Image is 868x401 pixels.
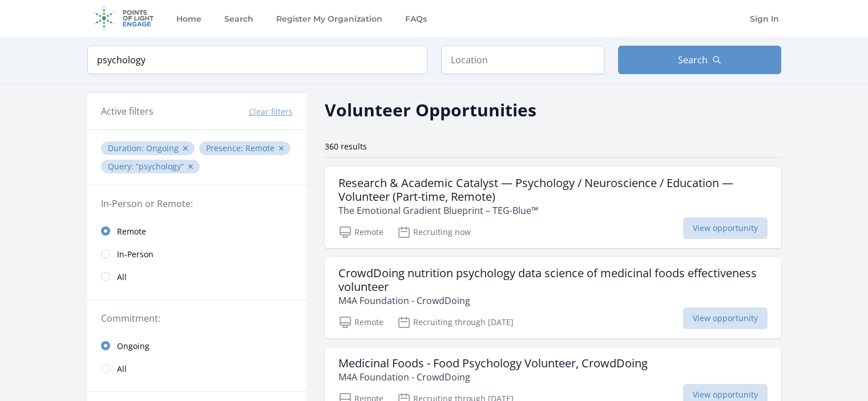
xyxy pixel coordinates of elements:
a: Remote [87,220,306,242]
legend: In-Person or Remote: [101,197,293,210]
a: All [87,357,306,380]
span: Remote [245,143,274,153]
a: Ongoing [87,334,306,357]
button: Clear filters [249,106,293,118]
input: Keyword [87,46,427,74]
span: Query : [108,161,136,172]
span: In-Person [117,249,154,260]
span: Ongoing [117,341,150,352]
input: Location [441,46,604,74]
p: Remote [338,225,383,239]
h3: CrowdDoing nutrition psychology data science of medicinal foods effectiveness volunteer [338,266,768,294]
h2: Volunteer Opportunities [325,97,536,123]
h3: Medicinal Foods - Food Psychology Volunteer, CrowdDoing [338,357,648,370]
span: View opportunity [683,217,768,239]
span: All [117,363,127,375]
span: Duration : [108,143,146,153]
button: ✕ [182,143,189,154]
span: View opportunity [683,307,768,329]
span: Ongoing [146,143,179,153]
button: ✕ [278,143,285,154]
h3: Active filters [101,104,154,118]
p: M4A Foundation - CrowdDoing [338,370,648,384]
a: In-Person [87,242,306,265]
h3: Research & Academic Catalyst — Psychology / Neuroscience / Education — Volunteer (Part-time, Remote) [338,176,768,204]
p: Remote [338,315,383,329]
span: Search [678,53,708,67]
p: The Emotional Gradient Blueprint – TEG-Blue™ [338,204,768,217]
q: psychology [136,161,184,172]
button: ✕ [187,161,194,172]
button: Search [618,46,781,74]
p: Recruiting through [DATE] [397,315,514,329]
a: CrowdDoing nutrition psychology data science of medicinal foods effectiveness volunteer M4A Found... [325,257,781,338]
span: 360 results [325,141,367,152]
span: Remote [117,226,146,237]
p: M4A Foundation - CrowdDoing [338,294,768,307]
legend: Commitment: [101,311,293,325]
p: Recruiting now [397,225,471,239]
a: Research & Academic Catalyst — Psychology / Neuroscience / Education — Volunteer (Part-time, Remo... [325,167,781,248]
a: All [87,265,306,288]
span: Presence : [206,143,245,153]
span: All [117,272,127,283]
